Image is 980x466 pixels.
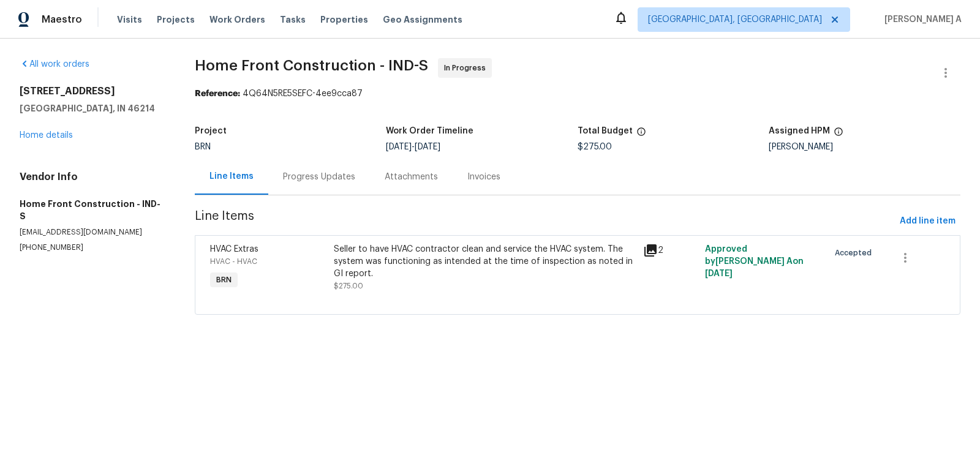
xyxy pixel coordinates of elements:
[42,13,82,26] span: Maestro
[157,13,195,26] span: Projects
[578,143,612,151] span: $275.00
[210,258,257,265] span: HVAC - HVAC
[383,13,462,26] span: Geo Assignments
[117,13,142,26] span: Visits
[900,214,956,229] span: Add line item
[195,143,211,151] span: BRN
[209,13,265,26] span: Work Orders
[578,127,633,135] h5: Total Budget
[834,127,843,143] span: The hpm assigned to this work order.
[280,15,306,24] span: Tasks
[444,62,491,74] span: In Progress
[195,89,240,98] b: Reference:
[283,171,355,183] div: Progress Updates
[705,245,804,278] span: Approved by [PERSON_NAME] A on
[211,274,236,286] span: BRN
[386,143,412,151] span: [DATE]
[195,58,428,73] span: Home Front Construction - IND-S
[643,243,698,258] div: 2
[210,245,258,254] span: HVAC Extras
[320,13,368,26] span: Properties
[20,198,165,222] h5: Home Front Construction - IND-S
[195,210,895,233] span: Line Items
[769,143,960,151] div: [PERSON_NAME]
[415,143,440,151] span: [DATE]
[386,143,440,151] span: -
[20,171,165,183] h4: Vendor Info
[20,60,89,69] a: All work orders
[705,269,733,278] span: [DATE]
[334,282,363,290] span: $275.00
[880,13,962,26] span: [PERSON_NAME] A
[636,127,646,143] span: The total cost of line items that have been proposed by Opendoor. This sum includes line items th...
[385,171,438,183] div: Attachments
[467,171,500,183] div: Invoices
[20,242,165,253] p: [PHONE_NUMBER]
[20,131,73,140] a: Home details
[386,127,473,135] h5: Work Order Timeline
[835,247,876,259] span: Accepted
[20,227,165,238] p: [EMAIL_ADDRESS][DOMAIN_NAME]
[20,102,165,115] h5: [GEOGRAPHIC_DATA], IN 46214
[195,88,960,100] div: 4Q64N5RE5SEFC-4ee9cca87
[195,127,227,135] h5: Project
[209,170,254,182] div: Line Items
[895,210,960,233] button: Add line item
[334,243,636,280] div: Seller to have HVAC contractor clean and service the HVAC system. The system was functioning as i...
[769,127,830,135] h5: Assigned HPM
[20,85,165,97] h2: [STREET_ADDRESS]
[648,13,822,26] span: [GEOGRAPHIC_DATA], [GEOGRAPHIC_DATA]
